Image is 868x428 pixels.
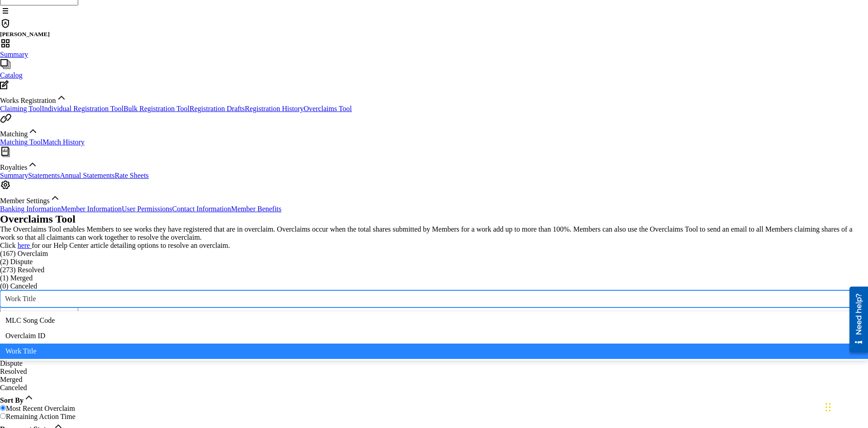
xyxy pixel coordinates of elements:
a: Contact Information [172,205,231,213]
iframe: Resource Center [843,283,868,357]
a: User Permissions [122,205,172,213]
a: Member Information [61,205,122,213]
a: Statements [28,172,60,179]
a: here [18,242,32,249]
div: Drag [826,394,831,421]
img: expand [28,126,38,136]
iframe: Chat Widget [823,385,868,428]
a: Rate Sheets [115,172,149,179]
a: Member Benefits [231,205,282,213]
div: Work Title [5,295,846,303]
label: Remaining Action Time [6,413,75,420]
a: Overclaims Tool [304,105,352,112]
img: expand [56,92,67,103]
a: Bulk Registration Tool [123,105,189,112]
img: expand [24,392,34,403]
a: Match History [42,138,85,146]
a: Registration History [245,105,304,112]
img: expand [50,192,61,203]
label: Most Recent Overclaim [6,405,75,412]
a: Annual Statements [60,172,114,179]
a: Registration Drafts [189,105,245,112]
a: Individual Registration Tool [42,105,123,112]
img: expand [27,159,38,170]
